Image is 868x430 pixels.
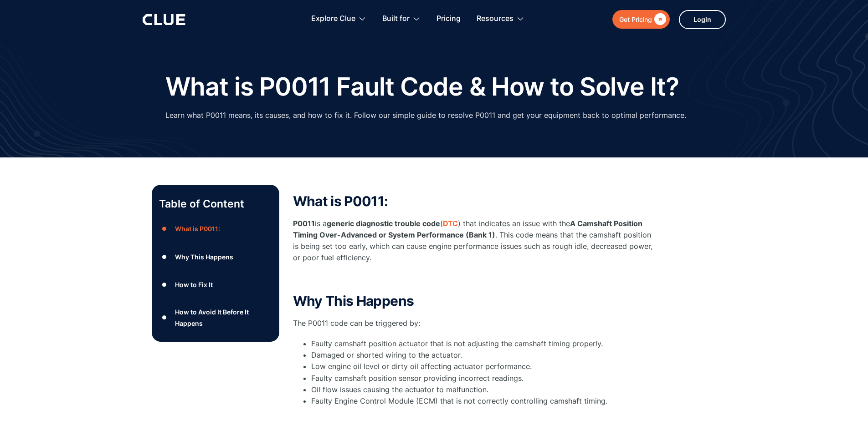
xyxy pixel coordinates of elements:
a: ●How to Fix It [159,278,272,292]
h1: What is P0011 Fault Code & How to Solve It? [165,73,679,101]
div:  [652,14,666,25]
div: ● [159,278,170,292]
strong: P0011 [293,219,315,228]
div: Explore Clue [311,5,355,33]
p: Learn what P0011 means, its causes, and how to fix it. Follow our simple guide to resolve P0011 a... [165,110,686,121]
div: How to Fix It [175,279,213,290]
li: Damaged or shorted wiring to the actuator. [311,349,657,361]
a: Pricing [437,5,461,33]
p: The P0011 code can be triggered by: [293,318,657,329]
li: Faulty Engine Control Module (ECM) that is not correctly controlling camshaft timing. [311,395,657,407]
div: Why This Happens [175,251,233,263]
div: ● [159,222,170,236]
div: ● [159,250,170,263]
a: Get Pricing [612,10,670,29]
strong: A Camshaft Position Timing Over-Advanced or System Performance (Bank 1) [293,219,642,239]
div: Get Pricing [619,14,652,25]
li: Faulty camshaft position sensor providing incorrect readings. [311,373,657,384]
a: DTC [443,219,458,228]
p: Table of Content [159,197,272,211]
a: ●How to Avoid It Before It Happens [159,306,272,329]
a: ●What is P0011: [159,222,272,236]
div: Resources [477,5,524,33]
li: Low engine oil level or dirty oil affecting actuator performance. [311,361,657,372]
strong: What is P0011: [293,193,388,209]
div: Explore Clue [311,5,366,33]
a: ●Why This Happens [159,250,272,263]
strong: Why This Happens [293,293,414,309]
div: How to Avoid It Before It Happens [175,306,272,329]
li: Faulty camshaft position actuator that is not adjusting the camshaft timing properly. [311,338,657,349]
p: is a ( ) that indicates an issue with the . This code means that the camshaft position is being s... [293,218,657,264]
div: What is P0011: [175,223,220,234]
strong: generic diagnostic trouble code [327,219,440,228]
p: ‍ [293,411,657,423]
div: Built for [382,5,421,33]
li: Oil flow issues causing the actuator to malfunction. [311,384,657,395]
div: Built for [382,5,410,33]
div: Resources [477,5,514,33]
p: ‍ [293,273,657,284]
div: ● [159,311,170,324]
a: Login [679,10,726,29]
